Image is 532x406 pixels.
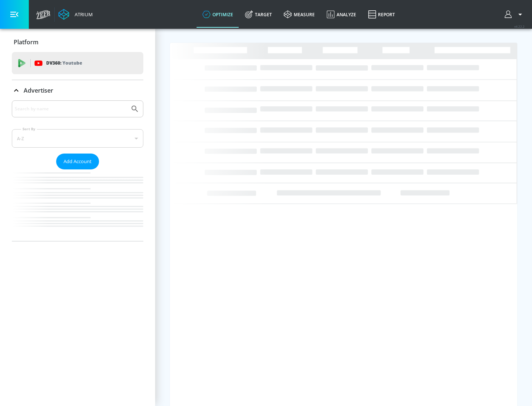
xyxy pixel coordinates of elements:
label: Sort By [21,127,37,131]
nav: list of Advertiser [12,169,143,241]
div: DV360: Youtube [12,52,143,74]
p: DV360: [46,59,82,67]
p: Advertiser [24,86,53,94]
a: measure [278,1,321,28]
div: Atrium [72,11,93,18]
a: Report [362,1,401,28]
div: A-Z [12,129,143,148]
p: Platform [14,38,38,46]
a: Analyze [321,1,362,28]
div: Platform [12,32,143,52]
a: Target [239,1,278,28]
div: Advertiser [12,100,143,241]
div: Advertiser [12,80,143,101]
span: v 4.22.2 [514,24,525,28]
a: Atrium [58,9,93,20]
button: Add Account [56,154,99,169]
a: optimize [197,1,239,28]
input: Search by name [15,104,127,114]
span: Add Account [64,157,92,166]
p: Youtube [62,59,82,67]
